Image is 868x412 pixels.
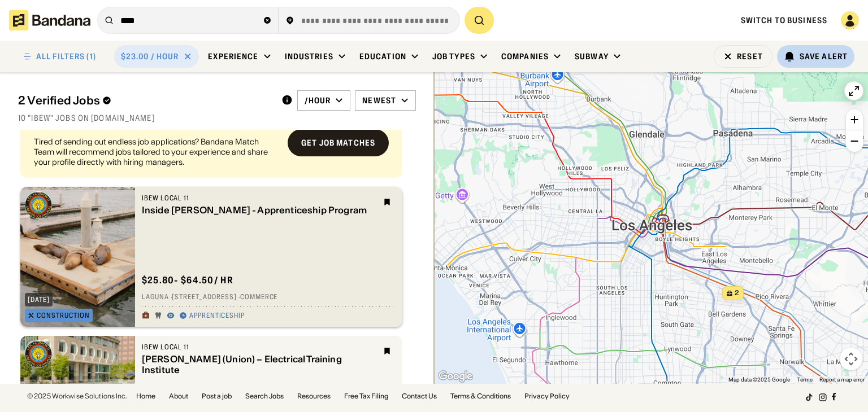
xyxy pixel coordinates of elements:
div: Subway [575,51,609,62]
div: ALL FILTERS (1) [36,52,96,60]
div: Save Alert [800,51,848,62]
div: grid [18,130,416,384]
div: Construction [37,312,90,319]
a: Switch to Business [741,15,827,25]
a: Post a job [202,393,232,400]
a: Terms & Conditions [450,393,511,400]
div: Education [359,51,406,62]
div: Laguna · [STREET_ADDRESS] · Commerce [142,293,396,302]
div: $23.00 / hour [121,51,179,62]
div: /hour [305,95,331,106]
div: Tired of sending out endless job applications? Bandana Match Team will recommend jobs tailored to... [34,137,279,168]
div: Job Types [432,51,475,62]
a: Resources [297,393,331,400]
div: © 2025 Workwise Solutions Inc. [27,393,127,400]
button: Map camera controls [840,348,862,370]
span: 2 [735,288,739,298]
a: Search Jobs [245,393,284,400]
div: IBEW Local 11 [142,194,376,203]
a: Home [136,393,155,400]
div: Experience [208,51,258,62]
div: [PERSON_NAME] (Union) – Electrical Training Institute [142,354,376,375]
a: Contact Us [402,393,437,400]
div: Companies [501,51,549,62]
div: $ 25.80 - $64.50 / hr [142,274,233,286]
a: Open this area in Google Maps (opens a new window) [437,369,474,384]
div: 10 "Ibew" jobs on [DOMAIN_NAME] [18,113,416,123]
a: Report a map error [819,376,865,383]
div: Industries [285,51,333,62]
a: Privacy Policy [524,393,570,400]
img: Bandana logotype [9,10,90,30]
img: Google [437,369,474,384]
div: Get job matches [301,139,375,147]
a: Free Tax Filing [344,393,388,400]
div: 2 Verified Jobs [18,94,272,107]
img: IBEW Local 11 logo [25,191,52,218]
img: IBEW Local 11 logo [25,340,52,367]
div: Newest [362,95,396,106]
div: IBEW Local 11 [142,343,376,352]
a: About [169,393,188,400]
a: Terms (opens in new tab) [797,376,813,383]
div: Apprenticeship [189,312,245,321]
div: Reset [737,52,763,60]
span: Map data ©2025 Google [728,376,790,383]
div: [DATE] [28,296,50,303]
div: Inside [PERSON_NAME] - Apprenticeship Program [142,205,376,216]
